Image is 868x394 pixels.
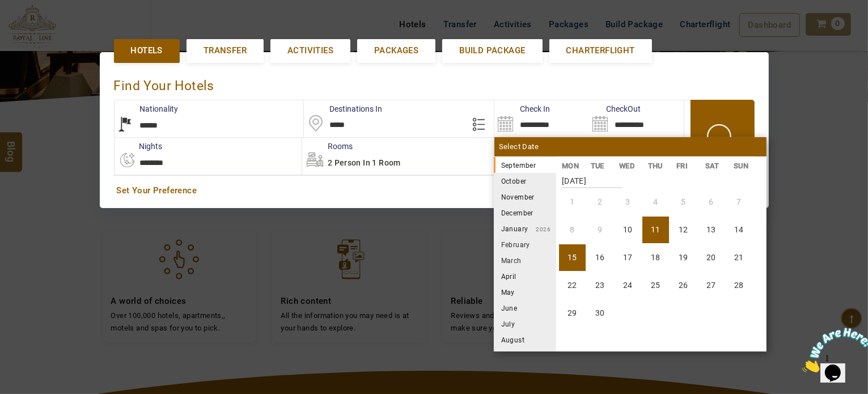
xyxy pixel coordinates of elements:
div: Select Date [494,137,767,156]
label: Nationality [115,103,179,115]
li: TUE [585,160,613,172]
li: Tuesday, 23 September 2025 [587,272,613,299]
label: Destinations In [304,103,382,115]
span: Charterflight [566,45,635,57]
li: December [494,205,556,221]
span: Build Package [459,45,525,57]
a: Activities [270,39,350,62]
li: Tuesday, 30 September 2025 [587,300,613,327]
span: 1 [5,5,9,14]
div: Find Your Hotels [114,66,755,100]
li: July [494,316,556,332]
label: CheckOut [589,103,641,115]
li: THU [642,160,671,172]
li: Sunday, 28 September 2025 [726,272,752,299]
li: Friday, 19 September 2025 [670,244,697,271]
strong: [DATE] [562,168,622,188]
li: Saturday, 13 September 2025 [698,217,725,243]
li: September [494,157,556,173]
img: Chat attention grabber [5,5,75,49]
li: February [494,236,556,252]
li: August [494,332,556,348]
a: Transfer [187,39,264,62]
li: Wednesday, 17 September 2025 [615,244,641,271]
li: Thursday, 18 September 2025 [642,244,669,271]
input: Search [494,100,589,137]
li: January [494,221,556,236]
label: nights [114,141,163,152]
span: 2 Person in 1 Room [328,158,401,167]
span: Activities [287,45,333,57]
span: Hotels [131,45,163,57]
li: Thursday, 25 September 2025 [642,272,669,299]
label: Check In [494,103,550,115]
iframe: chat widget [798,323,868,377]
li: FRI [671,160,700,172]
li: October [494,173,556,189]
li: Monday, 22 September 2025 [559,272,586,299]
a: Packages [357,39,435,62]
li: SAT [699,160,728,172]
li: Tuesday, 16 September 2025 [587,244,613,271]
li: MON [556,160,585,172]
a: Set Your Preference [117,185,752,197]
span: Packages [374,45,418,57]
li: Sunday, 21 September 2025 [726,244,752,271]
li: SUN [728,160,757,172]
li: Monday, 15 September 2025 [559,244,586,271]
li: Wednesday, 10 September 2025 [615,217,641,243]
li: March [494,252,556,268]
li: Friday, 26 September 2025 [670,272,697,299]
li: Monday, 29 September 2025 [559,300,586,327]
span: Transfer [204,45,247,57]
li: June [494,300,556,316]
li: Friday, 12 September 2025 [670,217,697,243]
li: Saturday, 27 September 2025 [698,272,725,299]
label: Rooms [302,141,353,152]
li: Saturday, 20 September 2025 [698,244,725,271]
a: Charterflight [549,39,652,62]
a: Build Package [442,39,542,62]
small: 2025 [536,163,615,169]
small: 2026 [528,226,551,232]
li: Sunday, 14 September 2025 [726,217,752,243]
li: November [494,189,556,205]
input: Search [589,100,684,137]
a: Hotels [114,39,180,62]
li: Wednesday, 24 September 2025 [615,272,641,299]
li: April [494,268,556,284]
li: May [494,284,556,300]
li: Thursday, 11 September 2025 [642,217,669,243]
li: WED [613,160,642,172]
